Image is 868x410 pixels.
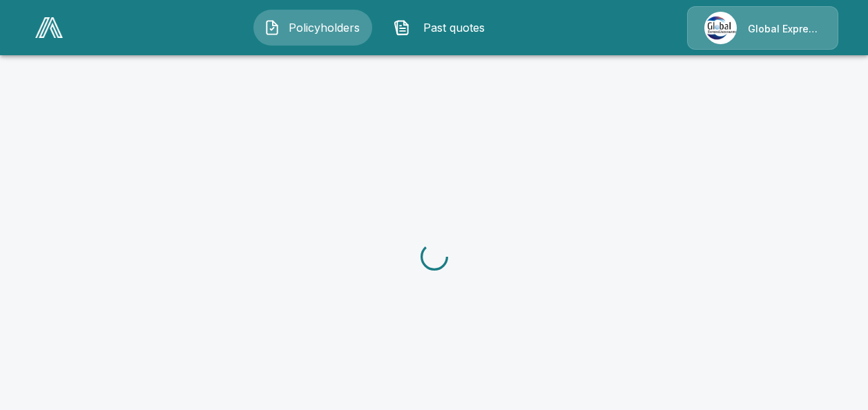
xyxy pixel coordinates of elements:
[253,10,372,46] button: Policyholders IconPolicyholders
[394,19,410,36] img: Past quotes Icon
[383,10,502,46] button: Past quotes IconPast quotes
[704,12,737,44] img: Agency Icon
[35,17,63,38] img: AA Logo
[286,19,362,36] span: Policyholders
[264,19,280,36] img: Policyholders Icon
[416,19,492,36] span: Past quotes
[748,22,821,36] p: Global Express Underwriters
[687,6,838,50] a: Agency IconGlobal Express Underwriters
